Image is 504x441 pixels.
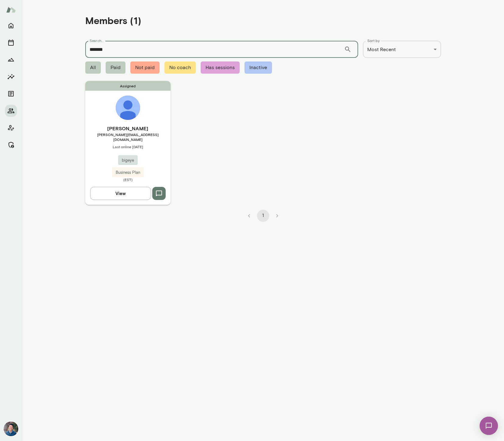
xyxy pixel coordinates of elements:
[85,205,441,222] div: pagination
[90,38,104,43] label: Search...
[130,61,160,74] span: Not paid
[5,71,17,83] button: Insights
[116,96,140,120] img: Eleanor Treharne-Jones
[164,61,196,74] span: No coach
[106,61,125,74] span: Paid
[85,144,171,149] span: Last online [DATE]
[363,41,441,58] div: Most Recent
[85,125,171,132] h6: [PERSON_NAME]
[85,81,171,91] span: Assigned
[85,132,171,142] span: [PERSON_NAME][EMAIL_ADDRESS][DOMAIN_NAME]
[245,61,272,74] span: Inactive
[4,422,18,436] img: Alex Yu
[201,61,240,74] span: Has sessions
[5,19,17,32] button: Home
[5,37,17,49] button: Sessions
[257,210,269,222] button: page 1
[5,122,17,134] button: Client app
[85,61,101,74] span: All
[5,139,17,151] button: Manage
[5,105,17,117] button: Members
[5,54,17,66] button: Growth Plan
[85,15,141,26] h4: Members (1)
[112,170,144,176] span: Business Plan
[90,187,151,200] button: View
[85,177,171,182] span: (EST)
[367,38,380,43] label: Sort by
[118,157,138,163] span: bigeye
[6,4,16,16] img: Mento
[242,210,284,222] nav: pagination navigation
[5,88,17,100] button: Documents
